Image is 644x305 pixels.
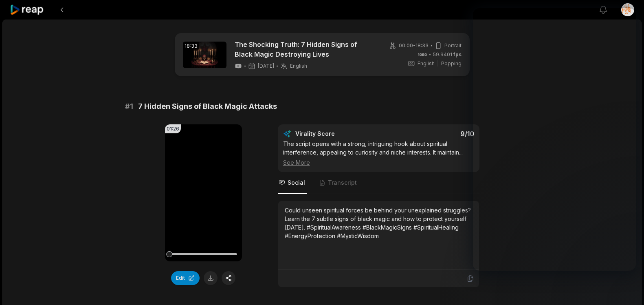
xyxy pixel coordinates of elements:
[437,60,439,67] span: |
[387,130,474,138] div: 9 /10
[295,130,383,138] div: Virality Score
[171,271,200,285] button: Edit
[283,158,474,167] div: See More
[444,42,462,49] span: Portrait
[418,60,435,67] span: English
[285,206,473,240] div: Could unseen spiritual forces be behind your unexplained struggles? Learn the 7 subtle signs of b...
[165,124,242,261] video: Your browser does not support mp4 format.
[453,51,462,57] span: fps
[138,101,277,112] span: 7 Hidden Signs of Black Magic Attacks
[328,179,357,187] span: Transcript
[399,42,429,49] span: 00:00 - 18:33
[278,172,479,194] nav: Tabs
[235,40,375,59] a: The Shocking Truth: 7 Hidden Signs of Black Magic Destroying Lives
[473,8,636,271] iframe: To enrich screen reader interactions, please activate Accessibility in Grammarly extension settings
[433,51,462,58] span: 59.9401
[125,101,133,112] span: # 1
[288,179,305,187] span: Social
[441,60,462,67] span: Popping
[283,139,474,167] div: The script opens with a strong, intriguing hook about spiritual interference, appealing to curios...
[258,63,274,69] span: [DATE]
[290,63,307,69] span: English
[616,277,636,297] iframe: Intercom live chat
